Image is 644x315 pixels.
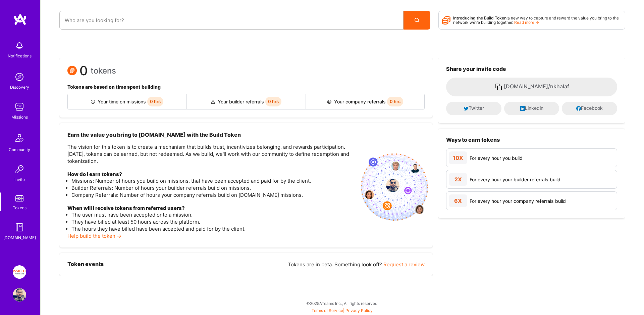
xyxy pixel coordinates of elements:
[13,163,26,176] img: Invite
[446,102,501,115] button: Twitter
[312,308,343,313] a: Terms of Service
[520,106,525,111] i: icon LinkedInDark
[470,154,523,162] div: For every hour you build
[386,179,399,192] img: profile
[91,67,116,74] span: tokens
[187,94,306,109] div: Your builder referrals
[13,13,27,26] img: logo
[65,12,398,29] input: overall type: UNKNOWN_TYPE server type: NO_SERVER_DATA heuristic type: UNKNOWN_TYPE label: Who ar...
[67,131,356,138] h3: Earn the value you bring to [DOMAIN_NAME] with the Build Token
[71,225,356,232] li: The hours they have billed have been accepted and paid for by the client.
[494,83,502,91] i: icon Copy
[10,84,29,91] div: Discovery
[345,308,373,313] a: Privacy Policy
[71,211,356,218] li: The user must have been accepted onto a mission.
[67,84,425,90] h4: Tokens are based on time spent building
[11,130,28,146] img: Community
[13,70,26,84] img: discovery
[13,100,26,114] img: teamwork
[11,114,28,121] div: Missions
[470,197,566,205] div: For every hour your company referrals build
[446,137,617,143] h3: Ways to earn tokens
[446,66,617,72] h3: Share your invite code
[312,308,373,313] span: |
[211,100,215,104] img: Builder referral icon
[14,176,25,183] div: Invite
[79,67,88,74] span: 0
[3,234,36,241] div: [DOMAIN_NAME]
[9,146,30,153] div: Community
[40,295,644,312] div: © 2025 ATeams Inc., All rights reserved.
[453,15,619,25] span: a new way to capture and reward the value you bring to the network we're building together.
[576,106,581,111] i: icon Facebook
[327,100,331,104] img: Company referral icon
[361,153,428,221] img: invite
[13,288,26,302] img: User Avatar
[91,100,95,104] img: Builder icon
[288,261,382,268] span: Tokens are in beta. Something look off?
[67,66,77,75] img: Token icon
[265,97,281,106] span: 0 hrs
[71,218,356,225] li: They have billed at least 50 hours across the platform.
[453,15,507,20] strong: Introducing the Build Token:
[13,265,26,279] img: Insight Partners: Data & AI - Sourcing
[8,52,32,59] div: Notifications
[464,106,469,111] i: icon Twitter
[68,94,187,109] div: Your time on missions
[449,151,467,164] div: 10X
[449,173,467,186] div: 2X
[306,94,425,109] div: Your company referrals
[67,233,121,239] a: Help build the token →
[383,261,425,268] a: Request a review
[71,177,356,184] li: Missions: Number of hours you build on missions, that have been accepted and paid for by the client.
[449,194,467,207] div: 6X
[13,204,26,211] div: Tokens
[67,143,356,165] p: The vision for this token is to create a mechanism that builds trust, incentivizes belonging, and...
[504,102,559,115] button: Linkedin
[13,39,26,52] img: bell
[442,14,450,27] i: icon Points
[67,171,356,177] h4: How do I earn tokens?
[67,261,104,268] h3: Token events
[415,18,419,22] i: icon Search
[11,288,28,302] a: User Avatar
[71,184,356,191] li: Builder Referrals: Number of hours your builder referrals build on missions.
[514,20,539,25] a: Read more →
[562,102,617,115] button: Facebook
[470,176,560,183] div: For every hour your builder referrals build
[15,195,23,201] img: tokens
[71,191,356,198] li: Company Referrals: Number of hours your company referrals build on [DOMAIN_NAME] missions.
[147,97,163,106] span: 0 hrs
[446,78,617,96] button: [DOMAIN_NAME]/nkhalaf
[67,205,356,211] h4: When will I receive tokens from referred users?
[13,221,26,234] img: guide book
[11,265,28,279] a: Insight Partners: Data & AI - Sourcing
[387,97,403,106] span: 0 hrs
